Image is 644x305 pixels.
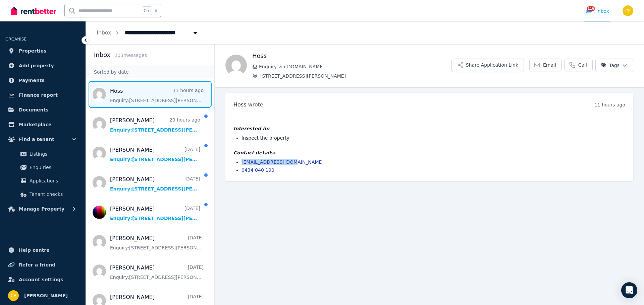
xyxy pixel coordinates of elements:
span: Tenant checks [30,190,75,198]
a: [EMAIL_ADDRESS][DOMAIN_NAME] [241,159,324,165]
span: Manage Property [19,205,64,213]
a: Listings [8,147,77,161]
a: Enquiries [8,161,77,174]
a: Help centre [5,243,80,257]
img: Chris Ellsmore [8,290,19,301]
a: Account settings [5,273,80,286]
a: Email [529,59,562,71]
time: 11 hours ago [594,102,625,107]
span: Payments [19,76,45,84]
div: Open Intercom Messenger [621,282,637,298]
span: Finance report [19,91,58,99]
span: Properties [19,47,47,55]
h2: Inbox [94,50,110,60]
span: 11165 [587,6,595,11]
a: [PERSON_NAME][DATE]Enquiry:[STREET_ADDRESS][PERSON_NAME]. [110,264,204,281]
span: Enquiry via [DOMAIN_NAME] [259,63,451,70]
span: Email [543,62,556,68]
a: Applications [8,174,77,187]
span: wrote [248,101,263,108]
h4: Contact details: [233,149,625,156]
div: Sorted by date [86,66,214,78]
span: Call [578,62,587,68]
img: Chris Ellsmore [623,5,633,16]
a: [PERSON_NAME][DATE]Enquiry:[STREET_ADDRESS][PERSON_NAME]. [110,175,200,192]
span: Documents [19,106,49,114]
button: Tags [595,59,633,72]
a: Call [565,59,593,71]
a: Payments [5,74,80,87]
span: Listings [30,150,75,158]
span: Enquiries [30,163,75,171]
a: Refer a friend [5,258,80,272]
a: Marketplace [5,118,80,131]
span: Add property [19,62,54,70]
a: 0434 040 190 [241,167,274,173]
span: k [155,8,157,13]
a: [PERSON_NAME]20 hours agoEnquiry:[STREET_ADDRESS][PERSON_NAME]. [110,117,200,133]
a: Tenant checks [8,187,77,201]
span: Marketplace [19,121,51,129]
a: Documents [5,103,80,117]
a: [PERSON_NAME][DATE]Enquiry:[STREET_ADDRESS][PERSON_NAME]. [110,234,204,251]
span: [STREET_ADDRESS][PERSON_NAME] [260,73,451,79]
h4: Interested in: [233,125,625,132]
a: Properties [5,44,80,58]
span: Help centre [19,246,50,254]
button: Find a tenant [5,133,80,146]
div: Inbox [586,8,609,14]
span: Find a tenant [19,135,54,143]
button: Manage Property [5,202,80,216]
button: Share Application Link [451,59,524,72]
li: Inspect the property [241,135,625,141]
span: Ctrl [142,6,152,15]
img: Hoss [225,55,247,76]
span: [PERSON_NAME] [24,292,68,300]
span: Account settings [19,276,63,284]
a: Hoss11 hours agoEnquiry:[STREET_ADDRESS][PERSON_NAME]. [110,87,204,104]
a: Add property [5,59,80,72]
img: RentBetter [11,6,56,16]
span: Tags [601,62,620,69]
span: 203 message s [114,53,147,58]
span: Applications [30,177,75,185]
a: Inbox [97,29,111,36]
span: Hoss [233,101,247,108]
span: ORGANISE [5,37,26,42]
a: [PERSON_NAME][DATE]Enquiry:[STREET_ADDRESS][PERSON_NAME]. [110,146,200,163]
nav: Breadcrumb [86,21,209,44]
h1: Hoss [252,51,451,61]
a: [PERSON_NAME][DATE]Enquiry:[STREET_ADDRESS][PERSON_NAME]. [110,205,200,222]
span: Refer a friend [19,261,55,269]
a: Finance report [5,88,80,102]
